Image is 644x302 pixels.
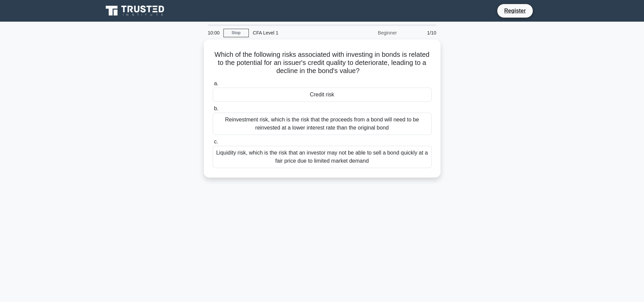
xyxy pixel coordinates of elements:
div: Beginner [342,26,401,40]
a: Register [500,6,530,15]
div: Credit risk [213,88,432,102]
div: 10:00 [204,26,223,40]
div: Reinvestment risk, which is the risk that the proceeds from a bond will need to be reinvested at ... [213,113,432,135]
div: Liquidity risk, which is the risk that an investor may not be able to sell a bond quickly at a fa... [213,146,432,168]
span: a. [214,80,218,86]
h5: Which of the following risks associated with investing in bonds is related to the potential for a... [212,50,432,75]
span: c. [214,139,218,144]
a: Stop [223,29,249,37]
div: 1/10 [401,26,440,40]
div: CFA Level 1 [249,26,342,40]
span: b. [214,106,218,111]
